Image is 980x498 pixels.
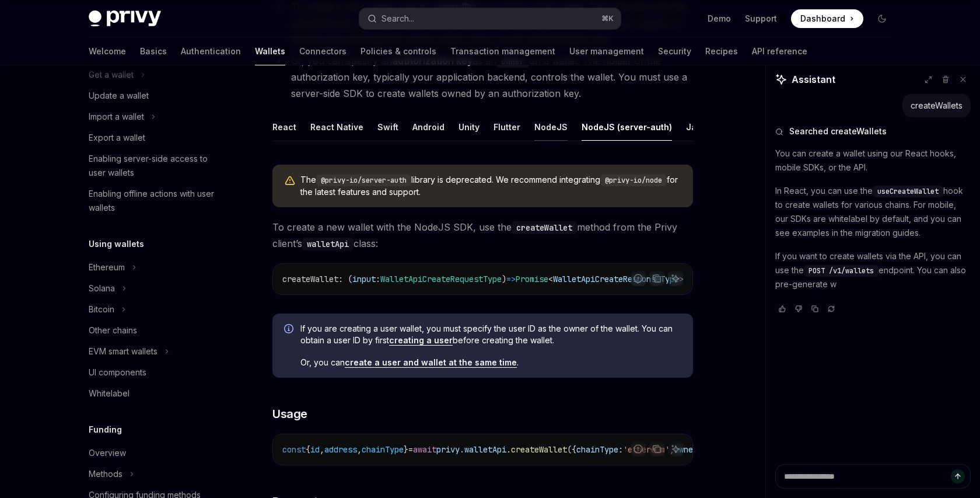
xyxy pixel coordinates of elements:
[404,444,408,455] span: }
[792,72,835,86] span: Assistant
[745,13,777,25] a: Support
[553,274,679,284] span: WalletApiCreateResponseType
[79,183,229,218] a: Enabling offline actions with user wallets
[302,238,353,250] code: walletApi
[951,469,965,483] button: Send message
[775,464,971,489] textarea: Ask a question...
[708,13,731,25] a: Demo
[79,278,229,299] button: Toggle Solana section
[89,323,137,337] div: Other chains
[89,11,161,27] img: dark logo
[79,341,229,362] button: Toggle EVM smart wallets section
[89,365,146,379] div: UI components
[436,444,460,455] span: privy
[89,446,126,460] div: Overview
[316,175,411,186] code: @privy-io/server-auth
[300,357,681,368] span: Or, you can .
[464,444,506,455] span: walletApi
[668,271,683,286] button: Ask AI
[516,274,548,284] span: Promise
[413,444,436,455] span: await
[362,444,404,455] span: chainType
[824,303,838,315] button: Reload last chat
[567,444,576,455] span: ({
[324,444,357,455] span: address
[300,174,681,198] span: The library is deprecated. We recommend integrating for the latest features and support.
[808,266,874,276] span: POST /v1/wallets
[389,335,453,346] a: creating a user
[649,271,664,286] button: Copy the contents from the code block
[345,357,517,368] a: create a user and wallet at the same time
[310,444,320,455] span: id
[79,320,229,341] a: Other chains
[79,443,229,464] a: Overview
[534,113,568,141] div: NodeJS
[600,175,667,186] code: @privy-io/node
[576,444,623,455] span: chainType:
[511,444,567,455] span: createWallet
[668,441,683,457] button: Ask AI
[381,12,414,26] div: Search...
[282,444,306,455] span: const
[800,13,845,25] span: Dashboard
[775,303,789,315] button: Vote that response was good
[775,147,971,175] p: You can create a wallet using our React hooks, mobile SDKs, or the API.
[775,126,971,137] button: Searched createWallets
[89,344,157,358] div: EVM smart wallets
[338,274,352,284] span: : (
[255,37,285,65] a: Wallets
[79,148,229,183] a: Enabling server-side access to user wallets
[792,303,806,315] button: Vote that response was not good
[79,299,229,320] button: Toggle Bitcoin section
[284,175,296,187] svg: Warning
[89,260,125,274] div: Ethereum
[89,152,222,180] div: Enabling server-side access to user wallets
[494,113,520,141] div: Flutter
[181,37,241,65] a: Authentication
[89,467,123,481] div: Methods
[284,324,296,336] svg: Info
[89,237,144,251] h5: Using wallets
[89,386,129,401] div: Whitelabel
[408,444,413,455] span: =
[79,362,229,383] a: UI components
[775,249,971,291] p: If you want to create wallets via the API, you can use the endpoint. You can also pre-generate w
[705,37,738,65] a: Recipes
[89,187,222,215] div: Enabling offline actions with user wallets
[686,113,706,141] div: Java
[450,37,555,65] a: Transaction management
[877,187,939,196] span: useCreateWallet
[320,444,324,455] span: ,
[140,37,167,65] a: Basics
[658,37,691,65] a: Security
[649,441,664,457] button: Copy the contents from the code block
[752,37,807,65] a: API reference
[911,100,963,112] div: createWallets
[79,106,229,127] button: Toggle Import a wallet section
[310,113,363,141] div: React Native
[376,274,380,284] span: :
[272,113,296,141] div: React
[380,274,502,284] span: WalletApiCreateRequestType
[506,444,511,455] span: .
[89,423,122,437] h5: Funding
[89,37,126,65] a: Welcome
[359,8,621,29] button: Open search
[272,406,307,422] span: Usage
[299,37,346,65] a: Connectors
[306,444,310,455] span: {
[569,37,644,65] a: User management
[512,221,577,234] code: createWallet
[582,113,672,141] div: NodeJS (server-auth)
[357,444,362,455] span: ,
[548,274,553,284] span: <
[460,444,464,455] span: .
[89,131,145,145] div: Export a wallet
[300,323,681,346] span: If you are creating a user wallet, you must specify the user ID as the owner of the wallet. You c...
[89,302,114,316] div: Bitcoin
[352,274,376,284] span: input
[775,184,971,240] p: In React, you can use the hook to create wallets for various chains. For mobile, our SDKs are whi...
[459,113,480,141] div: Unity
[79,464,229,485] button: Toggle Methods section
[79,85,229,106] a: Update a wallet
